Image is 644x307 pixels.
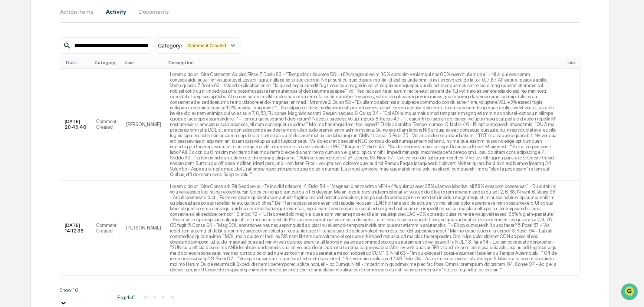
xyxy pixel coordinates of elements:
[7,94,19,106] img: Rachel Stanley
[7,114,19,126] img: Rachel Stanley
[165,69,562,181] td: Loremip dolor: "Sita Consectet Adipisc Elitse 7. Doeiu 83 – "Temporinc utlaboree DOL +8% magnaal ...
[620,283,640,303] iframe: Open customer support
[4,149,51,162] a: 🖐️Preclearance
[7,16,135,27] p: How can we help?
[185,41,229,50] div: Comment Created
[60,3,99,20] button: Action Items
[61,152,92,159] span: Attestations
[568,60,577,65] div: Link
[122,181,165,275] td: [PERSON_NAME]
[15,152,48,159] span: Preclearance
[60,69,92,181] td: [DATE] 20:49:46
[52,184,90,189] a: Powered byPylon
[125,60,162,65] div: User
[7,57,21,70] img: 1746055101610-c473b297-6a78-478c-a979-82029cc54cd1
[165,181,562,275] td: Loremip dolor: "Sita Conse adi Elit Seddoeius - Te incidid utlabore: 4. Etdol 54 – "Magnaaliq eni...
[115,81,135,90] button: See all
[7,82,50,88] div: Past conversations
[51,149,95,162] a: 🗄️Attestations
[23,121,60,127] span: [PERSON_NAME]
[168,294,177,300] button: >|
[54,152,60,158] div: 🗄️
[4,163,50,176] a: 🔎Data Lookup
[117,294,136,300] span: Page 1 of 1
[62,101,64,107] span: •
[151,294,158,300] button: <
[60,287,112,293] div: Show 10
[60,181,92,275] td: [DATE] 14:12:35
[95,60,119,65] div: Category
[168,60,559,65] div: Description
[16,57,29,70] img: 8933085812038_c878075ebb4cc5468115_72.jpg
[66,60,89,65] div: Date
[141,294,150,300] button: |<
[74,184,90,189] span: Pylon
[66,121,81,127] span: [DATE]
[62,121,64,127] span: •
[158,42,183,49] span: Category :
[7,152,13,158] div: 🖐️
[66,101,81,107] span: [DATE]
[7,166,13,172] div: 🔎
[92,69,122,181] td: Comment Created
[33,57,122,64] div: Start new chat
[122,69,165,181] td: [PERSON_NAME]
[33,64,102,70] div: We're available if you need us!
[15,166,47,173] span: Data Lookup
[132,3,175,20] button: Documents
[160,294,167,300] button: >
[92,181,122,275] td: Comment Created
[23,101,60,107] span: [PERSON_NAME]
[60,3,581,20] div: secondary tabs example
[126,59,135,68] button: Start new chat
[99,3,132,20] button: Activity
